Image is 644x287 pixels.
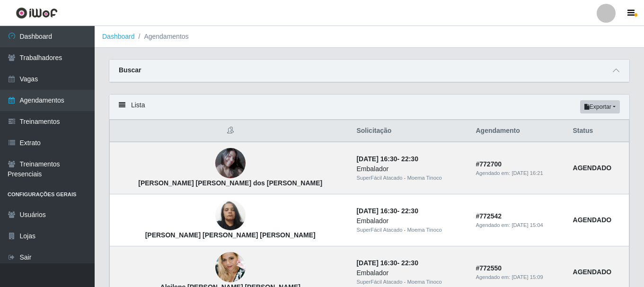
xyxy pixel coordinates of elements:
[401,259,418,267] time: 22:30
[16,7,58,19] img: CoreUI Logo
[573,164,612,172] strong: AGENDADO
[567,120,629,142] th: Status
[356,259,418,267] strong: -
[119,66,141,74] strong: Buscar
[356,174,464,182] div: SuperFácil Atacado - Moema Tinoco
[356,207,397,215] time: [DATE] 16:30
[351,120,470,142] th: Solicitação
[356,164,464,174] div: Embalador
[401,207,418,215] time: 22:30
[580,100,620,113] button: Exportar
[573,216,612,224] strong: AGENDADO
[356,155,418,163] strong: -
[145,231,316,239] strong: [PERSON_NAME] [PERSON_NAME] [PERSON_NAME]
[356,226,464,234] div: SuperFácil Atacado - Moema Tinoco
[109,95,629,120] div: Lista
[356,259,397,267] time: [DATE] 16:30
[512,274,543,280] time: [DATE] 15:09
[215,146,246,181] img: Larissa Hosana Magalhães dos Santos
[356,207,418,215] strong: -
[573,268,612,276] strong: AGENDADO
[95,26,644,48] nav: breadcrumb
[512,170,543,176] time: [DATE] 16:21
[476,221,562,229] div: Agendado em:
[476,160,502,168] strong: # 772700
[470,120,567,142] th: Agendamento
[356,268,464,278] div: Embalador
[401,155,418,163] time: 22:30
[356,216,464,226] div: Embalador
[138,179,322,187] strong: [PERSON_NAME] [PERSON_NAME] dos [PERSON_NAME]
[135,32,189,42] li: Agendamentos
[512,222,543,228] time: [DATE] 15:04
[476,273,562,281] div: Agendado em:
[215,195,246,236] img: Geovania Pereira Dantas Batista
[476,212,502,220] strong: # 772542
[356,155,397,163] time: [DATE] 16:30
[476,169,562,177] div: Agendado em:
[102,33,135,40] a: Dashboard
[476,264,502,272] strong: # 772550
[356,278,464,286] div: SuperFácil Atacado - Moema Tinoco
